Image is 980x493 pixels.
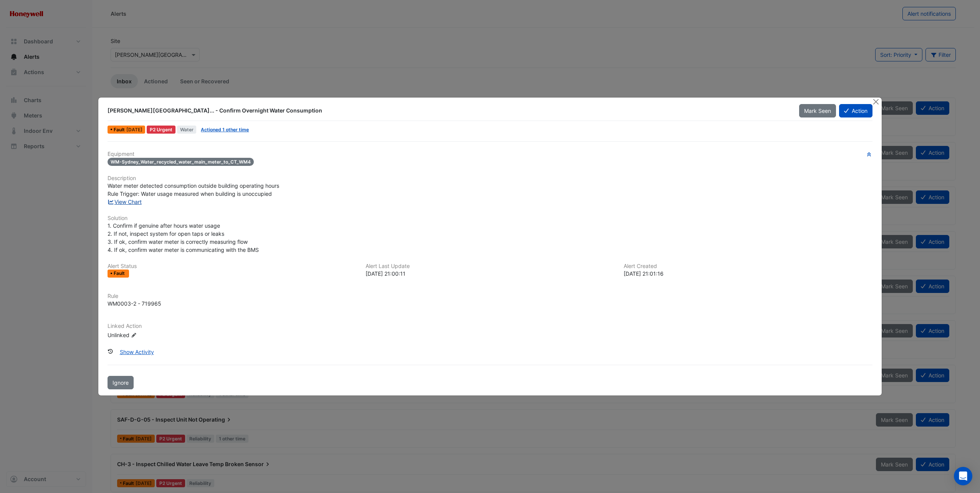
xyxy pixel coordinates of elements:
[177,126,197,134] span: Water
[114,127,126,132] span: Fault
[108,263,356,270] h6: Alert Status
[799,104,836,117] button: Mark Seen
[131,332,137,338] fa-icon: Edit Linked Action
[108,199,142,205] a: View Chart
[366,270,614,278] div: [DATE] 21:00:11
[872,98,880,106] button: Close
[147,126,175,134] div: P2 Urgent
[839,104,872,117] button: Action
[624,270,872,278] div: [DATE] 21:01:16
[108,151,872,157] h6: Equipment
[108,299,161,308] div: WM0003-2 - 719965
[804,108,831,114] span: Mark Seen
[108,331,200,339] div: Unlinked
[108,323,872,329] h6: Linked Action
[108,175,872,182] h6: Description
[113,379,129,386] span: Ignore
[114,271,126,276] span: Fault
[108,376,134,389] button: Ignore
[108,182,279,197] span: Water meter detected consumption outside building operating hours Rule Trigger: Water usage measu...
[954,467,972,485] div: Open Intercom Messenger
[115,345,159,359] button: Show Activity
[366,263,614,270] h6: Alert Last Update
[126,127,142,132] span: Sun 07-Sep-2025 21:00 AEST
[108,293,872,299] h6: Rule
[624,263,872,270] h6: Alert Created
[108,158,254,166] span: WM-Sydney_Water_recycled_water_main_meter_to_CT_WM4
[108,107,790,114] div: [PERSON_NAME][GEOGRAPHIC_DATA]... - Confirm Overnight Water Consumption
[201,127,249,132] a: Actioned 1 other time
[108,222,259,253] span: 1. Confirm if genuine after hours water usage 2. If not, inspect system for open taps or leaks 3....
[108,215,872,222] h6: Solution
